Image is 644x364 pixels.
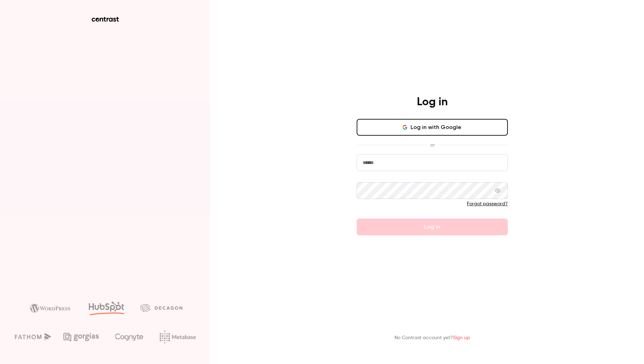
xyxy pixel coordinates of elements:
button: Log in with Google [357,119,508,136]
img: decagon [140,304,182,312]
h4: Log in [417,95,448,109]
a: Sign up [453,335,470,340]
p: No Contrast account yet? [394,334,470,342]
span: or [427,141,438,149]
a: Forgot password? [467,201,508,206]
